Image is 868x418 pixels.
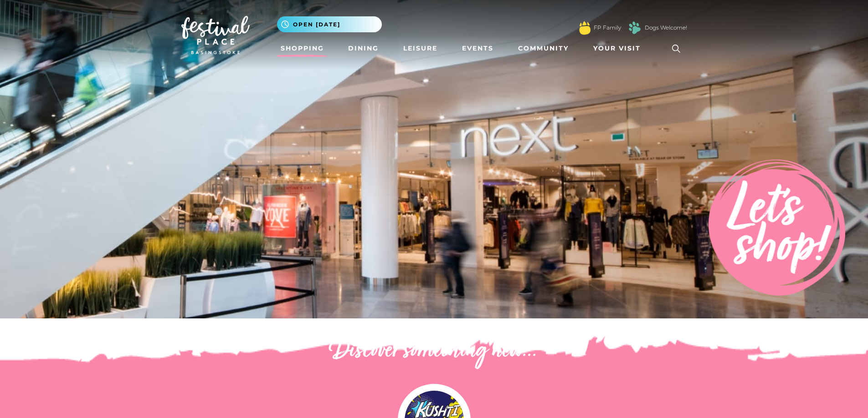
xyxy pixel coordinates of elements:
[181,337,687,366] h2: Discover something new...
[593,44,641,53] span: Your Visit
[344,40,382,57] a: Dining
[293,20,340,29] span: Open [DATE]
[645,24,687,32] a: Dogs Welcome!
[181,16,250,54] img: Festival Place Logo
[458,40,497,57] a: Events
[277,40,328,57] a: Shopping
[277,16,382,32] button: Open [DATE]
[400,40,441,57] a: Leisure
[594,24,621,32] a: FP Family
[514,40,572,57] a: Community
[590,40,649,57] a: Your Visit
